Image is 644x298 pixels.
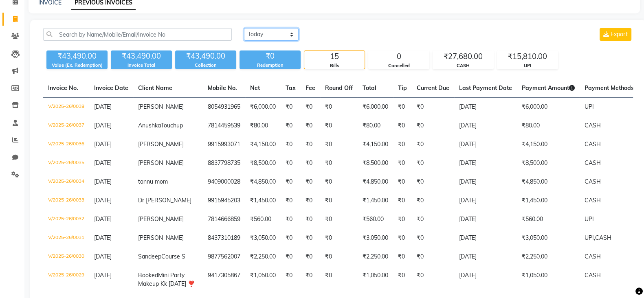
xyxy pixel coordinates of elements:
[585,272,601,279] span: CASH
[208,84,237,92] span: Mobile No.
[393,116,412,135] td: ₹0
[43,116,89,135] td: V/2025-26/0037
[281,210,301,229] td: ₹0
[245,191,281,210] td: ₹1,450.00
[245,135,281,154] td: ₹4,150.00
[203,154,245,173] td: 8837798735
[301,98,320,117] td: ₹0
[240,62,301,69] div: Redemption
[175,50,236,62] div: ₹43,490.00
[46,62,108,69] div: Value (Ex. Redemption)
[320,154,358,173] td: ₹0
[454,116,517,135] td: [DATE]
[138,234,184,241] span: [PERSON_NAME]
[522,84,575,92] span: Payment Amount
[320,210,358,229] td: ₹0
[43,173,89,191] td: V/2025-26/0034
[245,210,281,229] td: ₹560.00
[517,210,580,229] td: ₹560.00
[393,210,412,229] td: ₹0
[94,253,112,260] span: [DATE]
[517,135,580,154] td: ₹4,150.00
[203,229,245,248] td: 8437310189
[245,248,281,266] td: ₹2,250.00
[48,84,78,92] span: Invoice No.
[94,84,128,92] span: Invoice Date
[281,248,301,266] td: ₹0
[454,229,517,248] td: [DATE]
[304,62,365,69] div: Bills
[358,135,393,154] td: ₹4,150.00
[417,84,449,92] span: Current Due
[138,253,161,260] span: Sandeep
[393,191,412,210] td: ₹0
[245,173,281,191] td: ₹4,850.00
[454,266,517,293] td: [DATE]
[369,62,429,69] div: Cancelled
[412,135,454,154] td: ₹0
[138,215,184,223] span: [PERSON_NAME]
[358,154,393,173] td: ₹8,500.00
[358,210,393,229] td: ₹560.00
[433,62,493,69] div: CASH
[363,84,376,92] span: Total
[203,266,245,293] td: 9417305867
[517,266,580,293] td: ₹1,050.00
[412,210,454,229] td: ₹0
[412,116,454,135] td: ₹0
[611,31,628,38] span: Export
[301,173,320,191] td: ₹0
[306,84,315,92] span: Fee
[94,140,112,148] span: [DATE]
[245,154,281,173] td: ₹8,500.00
[320,266,358,293] td: ₹0
[517,229,580,248] td: ₹3,050.00
[203,173,245,191] td: 9409000028
[111,50,172,62] div: ₹43,490.00
[138,140,184,148] span: [PERSON_NAME]
[138,103,184,110] span: [PERSON_NAME]
[412,191,454,210] td: ₹0
[203,135,245,154] td: 9915993071
[320,248,358,266] td: ₹0
[412,98,454,117] td: ₹0
[245,266,281,293] td: ₹1,050.00
[43,229,89,248] td: V/2025-26/0031
[240,50,301,62] div: ₹0
[43,191,89,210] td: V/2025-26/0033
[203,248,245,266] td: 9877562007
[454,135,517,154] td: [DATE]
[46,50,108,62] div: ₹43,490.00
[585,84,640,92] span: Payment Methods
[393,266,412,293] td: ₹0
[304,51,365,62] div: 15
[517,154,580,173] td: ₹8,500.00
[320,173,358,191] td: ₹0
[412,173,454,191] td: ₹0
[517,98,580,117] td: ₹6,000.00
[412,154,454,173] td: ₹0
[301,229,320,248] td: ₹0
[358,98,393,117] td: ₹6,000.00
[358,229,393,248] td: ₹3,050.00
[161,122,183,129] span: Touchup
[454,173,517,191] td: [DATE]
[250,84,260,92] span: Net
[281,154,301,173] td: ₹0
[301,266,320,293] td: ₹0
[138,122,161,129] span: Anushka
[585,103,594,110] span: UPI
[459,84,512,92] span: Last Payment Date
[433,51,493,62] div: ₹27,680.00
[138,159,184,167] span: [PERSON_NAME]
[245,229,281,248] td: ₹3,050.00
[585,197,601,204] span: CASH
[454,248,517,266] td: [DATE]
[320,229,358,248] td: ₹0
[595,234,611,241] span: CASH
[138,178,168,185] span: tannu mom
[301,248,320,266] td: ₹0
[412,266,454,293] td: ₹0
[43,266,89,293] td: V/2025-26/0029
[497,62,558,69] div: UPI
